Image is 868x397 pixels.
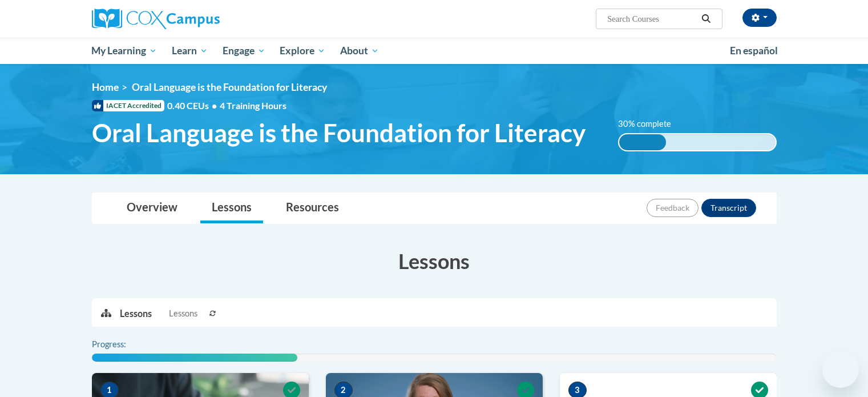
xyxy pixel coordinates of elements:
a: Engage [215,38,273,64]
button: Search [697,12,714,26]
p: Lessons [120,307,152,320]
span: IACET Accredited [92,100,164,111]
label: Progress: [92,338,158,351]
span: • [212,100,217,111]
span: 4 Training Hours [220,100,286,111]
a: My Learning [84,38,165,64]
label: 30% complete [618,118,684,130]
span: My Learning [91,44,157,58]
span: About [340,44,379,58]
img: Cox Campus [92,9,220,29]
a: En español [722,39,785,63]
a: Explore [272,38,333,64]
a: Lessons [200,193,263,223]
a: About [333,38,386,64]
button: Transcript [701,199,756,217]
button: Feedback [647,199,699,217]
span: Engage [223,44,265,58]
div: 30% complete [619,134,666,150]
a: Cox Campus [92,9,309,29]
span: Oral Language is the Foundation for Literacy [132,81,327,93]
span: Learn [172,44,208,58]
div: Main menu [75,38,794,64]
span: Lessons [169,307,197,320]
a: Overview [115,193,189,223]
a: Home [92,81,119,93]
a: Resources [274,193,350,223]
h3: Lessons [92,247,777,275]
iframe: Button to launch messaging window [822,351,859,388]
button: Account Settings [742,9,777,27]
span: Oral Language is the Foundation for Literacy [92,118,586,148]
a: Learn [164,38,215,64]
span: 0.40 CEUs [167,99,220,112]
input: Search Courses [606,12,697,26]
span: En español [730,45,778,57]
span: Explore [280,44,325,58]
